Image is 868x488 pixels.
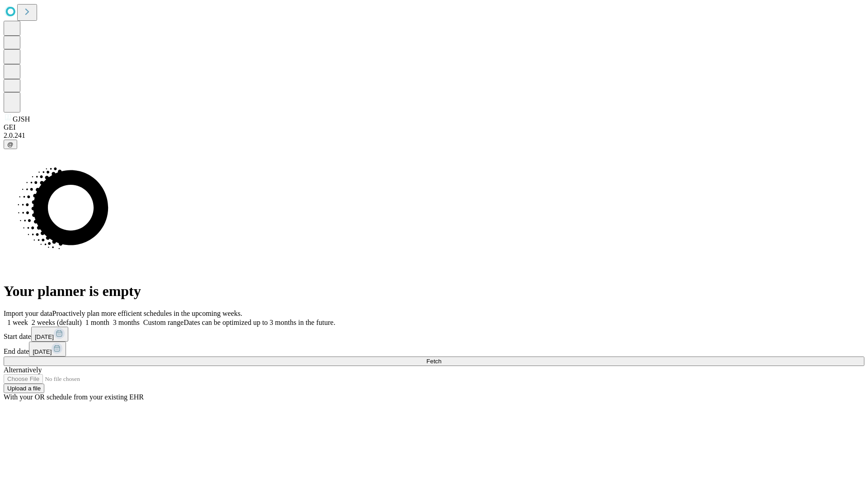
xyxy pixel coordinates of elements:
span: Dates can be optimized up to 3 months in the future. [184,319,335,326]
span: 1 week [7,319,28,326]
div: 2.0.241 [4,131,864,140]
span: [DATE] [33,348,52,355]
div: Start date [4,327,864,342]
span: With your OR schedule from your existing EHR [4,393,144,401]
span: Import your data [4,310,52,317]
button: Fetch [4,357,864,366]
span: GJSH [13,115,30,123]
span: @ [7,141,14,148]
h1: Your planner is empty [4,283,864,300]
button: @ [4,140,17,149]
button: Upload a file [4,384,44,393]
div: GEI [4,123,864,131]
span: 1 month [85,319,109,326]
span: Alternatively [4,366,42,374]
div: End date [4,342,864,357]
button: [DATE] [31,327,68,342]
button: [DATE] [29,342,66,357]
span: 3 months [113,319,140,326]
span: Fetch [426,358,441,365]
span: [DATE] [35,333,54,340]
span: Custom range [143,319,184,326]
span: 2 weeks (default) [32,319,82,326]
span: Proactively plan more efficient schedules in the upcoming weeks. [52,310,242,317]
